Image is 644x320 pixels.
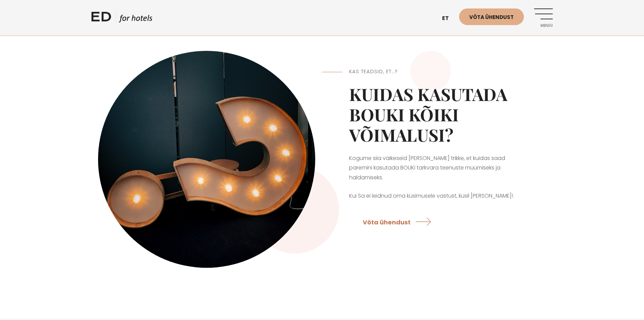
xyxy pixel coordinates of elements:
[534,8,553,27] a: Menüü
[534,24,553,28] span: Menüü
[439,10,459,27] a: et
[349,84,526,145] h2: Kuidas kasutada BOUKi kõiki võimalusi?
[91,10,152,27] a: ED HOTELS
[349,68,526,76] h5: Kas teadsid, et…?
[363,213,434,231] a: Võta ühendust
[459,8,524,25] a: Võta ühendust
[349,191,526,201] p: Kui Sa ei leidnud oma küsimusele vastust, küsil [PERSON_NAME]!.
[349,154,526,183] p: Kogume siia väikeseid [PERSON_NAME] trikke, et kuidas saad paremini kasutada BOUKi tarkvara teenu...
[98,51,315,268] img: KKK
